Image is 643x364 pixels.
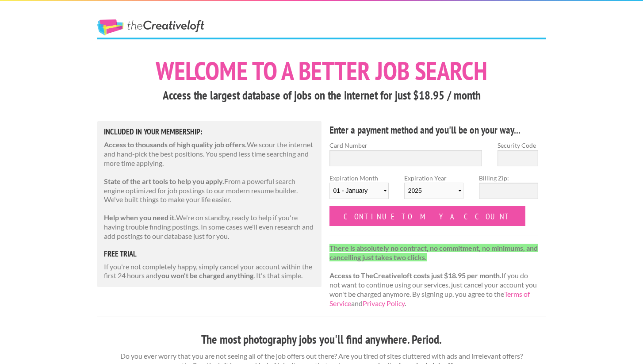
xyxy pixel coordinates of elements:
label: Expiration Year [404,173,463,206]
h3: Access the largest database of jobs on the internet for just $18.95 / month [97,87,546,104]
input: Continue to my account [329,206,526,226]
strong: Access to TheCreativeloft costs just $18.95 per month. [329,271,501,280]
a: Terms of Service [329,290,530,307]
strong: Help when you need it. [104,213,176,222]
p: If you do not want to continue using our services, just cancel your account you won't be charged ... [329,244,539,308]
strong: Access to thousands of high quality job offers. [104,140,247,149]
label: Expiration Month [329,173,389,206]
label: Card Number [329,141,482,150]
h4: Enter a payment method and you'll be on your way... [329,123,539,137]
p: From a powerful search engine optimized for job postings to our modern resume builder. We've buil... [104,177,315,204]
strong: you won't be charged anything [157,271,253,280]
p: We scour the internet and hand-pick the best positions. You spend less time searching and more ti... [104,140,315,168]
p: We're on standby, ready to help if you're having trouble finding postings. In some cases we'll ev... [104,213,315,241]
h5: Included in Your Membership: [104,128,315,136]
label: Billing Zip: [479,173,538,183]
h5: free trial [104,250,315,258]
a: The Creative Loft [97,19,204,35]
select: Expiration Month [329,183,389,199]
select: Expiration Year [404,183,463,199]
p: If you're not completely happy, simply cancel your account within the first 24 hours and . It's t... [104,262,315,281]
strong: State of the art tools to help you apply. [104,177,224,185]
label: Security Code [498,141,538,150]
a: Privacy Policy [363,299,405,307]
strong: There is absolutely no contract, no commitment, no minimums, and cancelling just takes two clicks. [329,244,538,261]
h3: The most photography jobs you'll find anywhere. Period. [97,331,546,348]
h1: Welcome to a better job search [97,58,546,84]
